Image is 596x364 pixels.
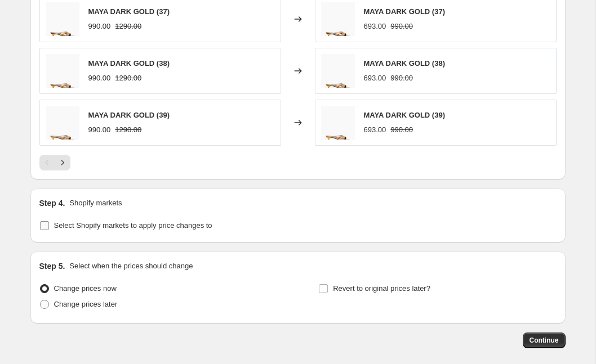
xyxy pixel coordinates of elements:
[54,300,118,308] span: Change prices later
[88,21,111,32] div: 990.00
[39,260,65,272] h2: Step 5.
[46,2,79,36] img: 2025-03VandaNowakpackshoty7016_80x.jpg
[364,7,445,16] span: MAYA DARK GOLD (37)
[88,73,111,84] div: 990.00
[530,336,559,345] span: Continue
[55,155,70,170] button: Next
[88,111,170,119] span: MAYA DARK GOLD (39)
[115,21,141,32] strike: 1290.00
[39,155,70,170] nav: Pagination
[321,106,355,140] img: 2025-03VandaNowakpackshoty7016_80x.jpg
[390,73,413,84] strike: 990.00
[69,260,193,272] p: Select when the prices should change
[115,73,141,84] strike: 1290.00
[115,124,141,136] strike: 1290.00
[321,54,355,88] img: 2025-03VandaNowakpackshoty7016_80x.jpg
[364,73,386,84] div: 693.00
[390,21,413,32] strike: 990.00
[69,197,122,209] p: Shopify markets
[88,7,170,16] span: MAYA DARK GOLD (37)
[364,59,445,68] span: MAYA DARK GOLD (38)
[364,21,386,32] div: 693.00
[88,124,111,136] div: 990.00
[364,111,445,119] span: MAYA DARK GOLD (39)
[333,284,430,293] span: Revert to original prices later?
[39,197,65,209] h2: Step 4.
[46,106,79,140] img: 2025-03VandaNowakpackshoty7016_80x.jpg
[364,124,386,136] div: 693.00
[88,59,170,68] span: MAYA DARK GOLD (38)
[46,54,79,88] img: 2025-03VandaNowakpackshoty7016_80x.jpg
[54,221,212,230] span: Select Shopify markets to apply price changes to
[54,284,117,293] span: Change prices now
[390,124,413,136] strike: 990.00
[523,332,566,348] button: Continue
[321,2,355,36] img: 2025-03VandaNowakpackshoty7016_80x.jpg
